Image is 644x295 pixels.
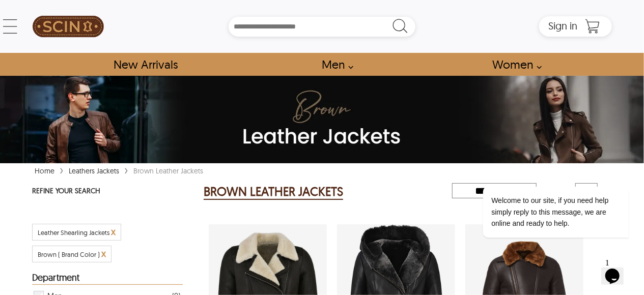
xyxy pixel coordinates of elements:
span: Cancel Filter [111,226,116,238]
span: Cancel Filter [101,248,106,259]
a: Shopping Cart [582,19,603,34]
a: SCIN [32,5,104,48]
a: Shop New Arrivals [102,53,189,76]
span: Filter Leather Shearling Jackets [38,228,109,237]
a: Sign in [548,23,577,31]
div: Heading Filter Brown Leather Jackets by Department [32,273,183,285]
span: › [124,161,128,179]
span: › [60,161,64,179]
span: Sign in [548,19,577,32]
a: Leathers Jackets [66,166,122,175]
div: Brown Leather Jackets [131,166,206,176]
a: Home [32,166,57,175]
a: shop men's leather jackets [311,53,359,76]
img: SCIN [33,5,104,48]
span: Filter Brown ( Brand Color ) [38,250,100,258]
iframe: chat widget [601,254,634,285]
a: Shop Women Leather Jackets [481,53,547,76]
p: REFINE YOUR SEARCH [32,184,183,199]
div: Brown Leather Jackets 13 Results Found [204,182,440,202]
h2: BROWN LEATHER JACKETS [204,184,343,200]
iframe: chat widget [451,129,634,249]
